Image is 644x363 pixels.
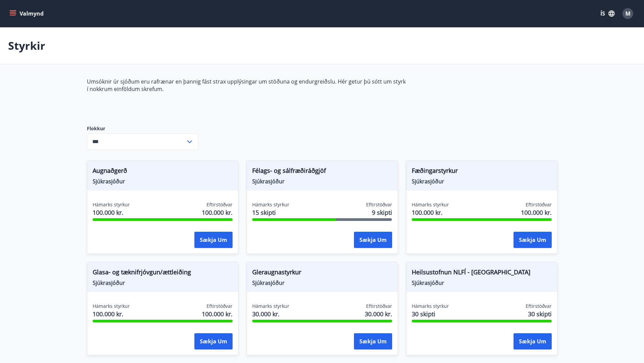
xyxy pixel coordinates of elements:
[252,310,289,318] span: 30.000 kr.
[252,208,289,217] span: 15 skipti
[252,166,392,178] span: Félags- og sálfræðiráðgjöf
[207,303,233,310] span: Eftirstöðvar
[412,279,552,287] span: Sjúkrasjóður
[365,310,392,318] span: 30.000 kr.
[514,232,552,248] button: Sækja um
[526,303,552,310] span: Eftirstöðvar
[366,303,392,310] span: Eftirstöðvar
[207,201,233,208] span: Eftirstöðvar
[366,201,392,208] span: Eftirstöðvar
[528,310,552,318] span: 30 skipti
[93,208,130,217] span: 100.000 kr.
[514,333,552,349] button: Sækja um
[526,201,552,208] span: Eftirstöðvar
[252,279,392,287] span: Sjúkrasjóður
[87,78,406,93] p: Umsóknir úr sjóðum eru rafrænar en þannig fást strax upplýsingar um stöðuna og endurgreiðslu. Hér...
[8,38,45,53] p: Styrkir
[354,333,392,349] button: Sækja um
[87,125,198,132] label: Flokkur
[8,7,46,20] button: menu
[372,208,392,217] span: 9 skipti
[93,279,233,287] span: Sjúkrasjóður
[354,232,392,248] button: Sækja um
[412,208,449,217] span: 100.000 kr.
[412,166,552,178] span: Fæðingarstyrkur
[521,208,552,217] span: 100.000 kr.
[412,268,552,279] span: Heilsustofnun NLFÍ - [GEOGRAPHIC_DATA]
[202,310,233,318] span: 100.000 kr.
[93,178,233,185] span: Sjúkrasjóður
[194,232,233,248] button: Sækja um
[597,7,618,20] button: ÍS
[202,208,233,217] span: 100.000 kr.
[194,333,233,349] button: Sækja um
[93,166,233,178] span: Augnaðgerð
[252,268,392,279] span: Gleraugnastyrkur
[93,201,130,208] span: Hámarks styrkur
[412,310,449,318] span: 30 skipti
[252,201,289,208] span: Hámarks styrkur
[412,303,449,310] span: Hámarks styrkur
[412,201,449,208] span: Hámarks styrkur
[620,5,636,22] button: M
[93,303,130,310] span: Hámarks styrkur
[252,303,289,310] span: Hámarks styrkur
[93,310,130,318] span: 100.000 kr.
[252,178,392,185] span: Sjúkrasjóður
[93,268,233,279] span: Glasa- og tæknifrjóvgun/ættleiðing
[625,10,630,17] span: M
[412,178,552,185] span: Sjúkrasjóður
